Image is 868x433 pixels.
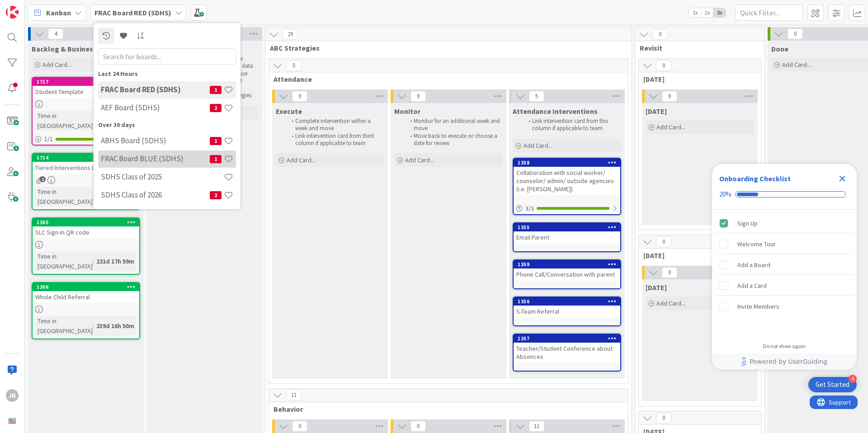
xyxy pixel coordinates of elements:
[283,29,298,40] span: 29
[514,223,620,231] div: 1355
[788,28,803,39] span: 0
[656,299,685,307] span: Add Card...
[33,218,139,238] div: 1365SLC Sign-In QR code
[46,7,71,18] span: Kanban
[514,260,620,268] div: 1359
[712,353,857,370] div: Footer
[276,107,302,116] span: Execute
[782,61,811,69] span: Add Card...
[513,222,621,252] a: 1355Email Parent
[656,236,671,247] span: 0
[48,28,63,39] span: 4
[101,85,210,94] h4: FRAC Board RED (SDHS)
[652,29,668,40] span: 0
[514,297,620,317] div: 1356S-Team Referral
[6,6,19,19] img: Visit kanbanzone.com
[98,48,236,65] input: Search for boards...
[32,153,140,210] a: 1714Tiered Interventions ListTime in [GEOGRAPHIC_DATA]:221d 17h 54m
[33,78,139,86] div: 1717
[719,173,791,184] div: Onboarding Checklist
[646,283,667,292] span: September 2024
[716,297,853,316] div: Invite Members is incomplete.
[643,75,750,84] span: August 2024
[37,284,139,290] div: 1306
[35,111,96,131] div: Time in [GEOGRAPHIC_DATA]
[514,231,620,243] div: Email Parent
[701,8,713,17] span: 2x
[518,261,620,268] div: 1359
[292,91,307,102] span: 0
[287,132,383,147] li: Link intervention card from third column if applicable to team
[210,86,222,94] span: 1
[737,301,779,312] div: Invite Members
[33,133,139,145] div: 1/1
[33,283,139,303] div: 1306Whole Child Referral
[737,259,770,270] div: Add a Board
[410,421,426,432] span: 0
[737,218,758,229] div: Sign Up
[737,280,767,291] div: Add a Card
[716,276,853,296] div: Add a Card is incomplete.
[640,43,753,52] span: Revisit
[6,389,19,402] div: JR
[524,141,552,150] span: Add Card...
[32,77,140,146] a: 1717Student TemplateTime in [GEOGRAPHIC_DATA]:14d 20h 51m1/1
[32,282,140,339] a: 1306Whole Child ReferralTime in [GEOGRAPHIC_DATA]:239d 16h 50m
[735,5,803,21] input: Quick Filter...
[712,210,857,337] div: Checklist items
[717,353,852,370] a: Powered by UserGuiding
[93,256,94,266] span: :
[514,306,620,317] div: S-Team Referral
[32,44,118,53] span: Backlog & Business Items
[33,154,139,174] div: 1714Tiered Interventions List
[524,118,620,132] li: Link intervention card from this column if applicable to team
[750,356,827,367] span: Powered by UserGuiding
[94,256,137,266] div: 221d 17h 59m
[719,190,731,198] div: 20%
[33,78,139,98] div: 1717Student Template
[514,334,620,362] div: 1357Teacher/Student Conference about Absences
[513,158,621,215] a: 1358Collaboration with social worker/ counselor/ admin/ outside agencies (i.e. [PERSON_NAME])3/3
[98,69,236,79] div: Last 24 Hours
[514,203,620,214] div: 3/3
[771,44,788,53] span: Done
[37,219,139,226] div: 1365
[643,251,750,260] span: September 2024
[808,377,857,392] div: Open Get Started checklist, remaining modules: 4
[514,159,620,167] div: 1358
[33,226,139,238] div: SLC Sign-In QR code
[514,334,620,343] div: 1357
[513,297,621,326] a: 1356S-Team Referral
[287,118,383,132] li: Complete intervention within a week and move
[405,132,501,147] li: Move back to execute or choose a date for review
[33,283,139,291] div: 1306
[37,79,139,85] div: 1717
[292,421,307,432] span: 0
[270,43,620,52] span: ABC Strategies
[514,223,620,243] div: 1355Email Parent
[849,375,857,383] div: 4
[32,217,140,275] a: 1365SLC Sign-In QR codeTime in [GEOGRAPHIC_DATA]:221d 17h 59m
[286,60,302,71] span: 5
[210,104,222,112] span: 2
[737,239,776,249] div: Welcome Tour
[274,75,617,84] span: Attendance
[6,414,19,427] img: avatar
[529,91,544,102] span: 5
[514,167,620,195] div: Collaboration with social worker/ counselor/ admin/ outside agencies (i.e. [PERSON_NAME])
[19,1,41,12] span: Support
[514,260,620,280] div: 1359Phone Call/Conversation with parent
[662,267,677,278] span: 0
[713,8,726,17] span: 3x
[514,297,620,306] div: 1356
[40,176,46,182] span: 2
[716,255,853,275] div: Add a Board is incomplete.
[98,120,236,130] div: Over 30 days
[101,172,224,181] h4: SDHS Class of 2025
[646,107,667,116] span: August 2024
[716,234,853,254] div: Welcome Tour is incomplete.
[94,8,171,17] b: FRAC Board RED (SDHS)
[405,118,501,132] li: Monitor for an additional week and move
[816,380,849,389] div: Get Started
[513,259,621,289] a: 1359Phone Call/Conversation with parent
